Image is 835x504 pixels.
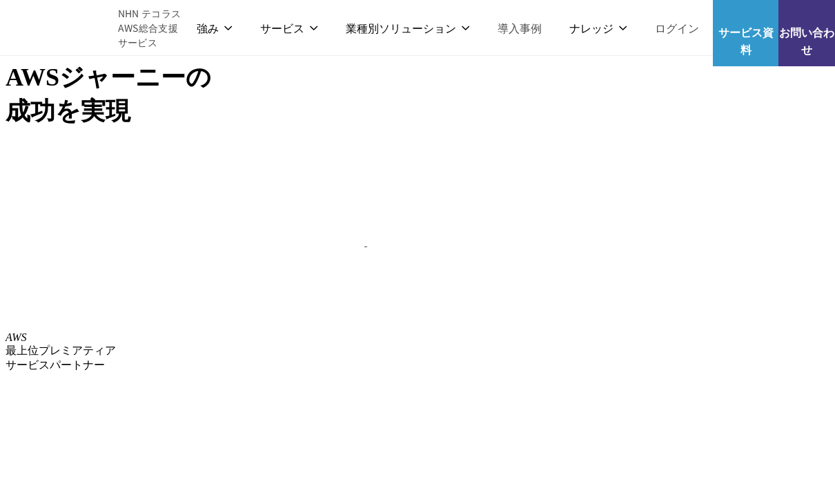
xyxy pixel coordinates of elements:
[6,236,367,248] a: AWSとの戦略的協業契約 締結
[6,255,68,318] img: AWSプレミアティアサービスパートナー
[367,236,726,248] a: AWS請求代行サービス 統合管理プラン
[569,19,627,37] p: ナレッジ
[713,23,778,58] span: サービス資料
[778,23,835,58] span: お問い合わせ
[346,19,470,37] p: 業種別ソリューション
[6,149,364,246] img: AWSとの戦略的協業契約 締結
[6,331,27,343] em: AWS
[655,19,699,37] a: ログイン
[197,19,233,37] p: 強み
[21,11,97,44] img: AWS総合支援サービス C-Chorus
[498,19,542,37] a: 導入事例
[6,331,829,373] p: 最上位プレミアティア サービスパートナー
[118,6,183,50] span: NHN テコラス AWS総合支援サービス
[21,6,183,50] a: AWS総合支援サービス C-Chorus NHN テコラスAWS総合支援サービス
[6,61,829,128] h1: AWS ジャーニーの 成功を実現
[260,19,318,37] p: サービス
[367,149,726,246] img: AWS請求代行サービス 統合管理プラン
